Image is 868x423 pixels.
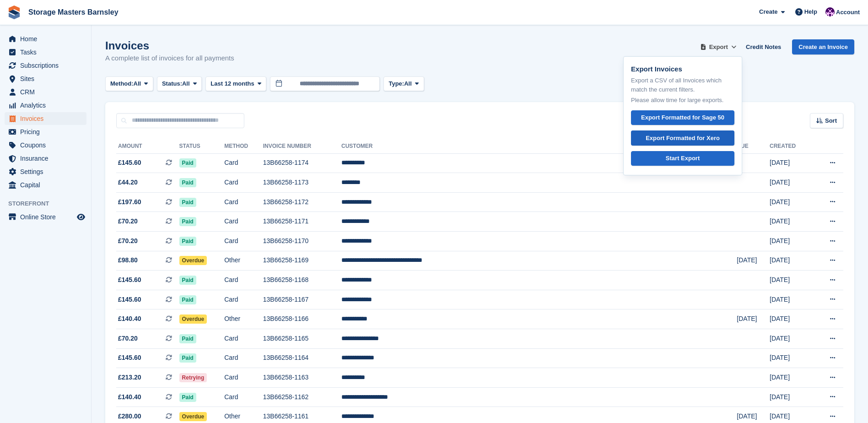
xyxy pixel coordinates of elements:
span: Paid [179,158,196,168]
p: A complete list of invoices for all payments [105,53,234,64]
th: Status [179,139,225,154]
td: 13B66258-1162 [263,387,341,407]
span: Analytics [20,99,75,112]
div: Export Formatted for Xero [646,134,720,143]
td: Card [224,212,263,232]
a: Credit Notes [742,39,785,54]
td: [DATE] [770,251,812,271]
td: [DATE] [770,192,812,212]
a: menu [5,99,86,112]
td: 13B66258-1173 [263,173,341,193]
span: Paid [179,217,196,226]
span: £280.00 [118,412,141,421]
td: Card [224,387,263,407]
span: Retrying [179,373,207,382]
img: stora-icon-8386f47178a22dfd0bd8f6a31ec36ba5ce8667c1dd55bd0f319d3a0aa187defe.svg [7,5,21,19]
td: [DATE] [770,290,812,309]
td: [DATE] [770,309,812,329]
td: Card [224,348,263,368]
span: Paid [179,178,196,187]
span: Insurance [20,152,75,165]
a: menu [5,139,86,152]
span: £145.60 [118,295,141,304]
p: Please allow time for large exports. [631,96,734,105]
a: Export Formatted for Xero [631,130,734,146]
span: Create [759,7,777,16]
td: Other [224,309,263,329]
td: Card [224,232,263,251]
td: [DATE] [770,368,812,388]
button: Last 12 months [205,76,266,92]
span: Subscriptions [20,59,75,72]
td: 13B66258-1163 [263,368,341,388]
td: 13B66258-1167 [263,290,341,309]
span: Status: [162,79,182,88]
td: 13B66258-1171 [263,212,341,232]
td: [DATE] [737,309,770,329]
span: £70.20 [118,334,138,343]
span: £197.60 [118,197,141,207]
td: 13B66258-1174 [263,153,341,173]
button: Status: All [157,76,202,92]
span: Help [804,7,817,16]
span: Storefront [8,199,91,208]
a: menu [5,46,86,59]
span: CRM [20,86,75,98]
button: Method: All [105,76,153,92]
td: [DATE] [770,173,812,193]
td: [DATE] [737,251,770,271]
button: Export [698,39,739,54]
span: Type: [388,79,404,88]
span: Export [709,43,728,52]
span: Invoices [20,112,75,125]
p: Export a CSV of all Invoices which match the current filters. [631,76,734,94]
span: Sort [825,116,837,125]
span: £98.80 [118,255,138,265]
span: Settings [20,165,75,178]
td: Card [224,192,263,212]
th: Amount [116,139,179,154]
span: Paid [179,276,196,285]
span: Overdue [179,256,207,265]
span: £70.20 [118,236,138,246]
span: Sites [20,72,75,85]
div: Export Formatted for Sage 50 [641,113,724,122]
a: Storage Masters Barnsley [25,5,122,20]
img: Louise Masters [825,7,835,16]
td: Other [224,251,263,271]
span: Paid [179,295,196,304]
span: Account [836,8,860,17]
p: Export Invoices [631,64,734,75]
a: menu [5,165,86,178]
a: Create an Invoice [792,39,854,54]
td: 13B66258-1168 [263,271,341,290]
td: 13B66258-1172 [263,192,341,212]
div: Start Export [666,154,700,163]
th: Invoice Number [263,139,341,154]
td: 13B66258-1169 [263,251,341,271]
span: Capital [20,179,75,191]
span: £140.40 [118,392,141,402]
th: Method [224,139,263,154]
a: menu [5,86,86,98]
td: [DATE] [770,271,812,290]
span: £44.20 [118,178,138,187]
button: Type: All [383,76,424,92]
td: [DATE] [770,212,812,232]
td: Card [224,329,263,349]
span: Online Store [20,211,75,223]
span: Tasks [20,46,75,59]
span: Home [20,33,75,45]
td: Card [224,290,263,309]
a: Start Export [631,151,734,166]
span: Paid [179,334,196,343]
a: menu [5,179,86,191]
span: Pricing [20,125,75,138]
td: Card [224,153,263,173]
td: 13B66258-1170 [263,232,341,251]
td: [DATE] [770,232,812,251]
a: menu [5,112,86,125]
th: Created [770,139,812,154]
a: menu [5,59,86,72]
a: Export Formatted for Sage 50 [631,110,734,125]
